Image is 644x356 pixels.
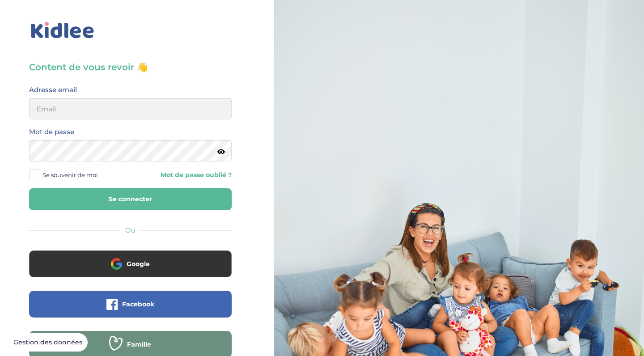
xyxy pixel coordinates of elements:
[29,306,232,314] a: Facebook
[127,340,151,349] span: Famille
[29,126,74,138] label: Mot de passe
[42,169,98,181] span: Se souvenir de moi
[8,333,88,352] button: Gestion des données
[29,84,77,96] label: Adresse email
[125,226,136,234] span: Ou
[29,188,232,210] button: Se connecter
[13,339,82,347] span: Gestion des données
[29,61,232,73] h3: Content de vous revoir 👋
[29,266,232,274] a: Google
[29,291,232,318] button: Facebook
[122,300,154,309] span: Facebook
[29,250,232,277] button: Google
[29,20,96,41] img: logo_kidlee_bleu
[106,299,118,310] img: facebook.png
[127,259,150,268] span: Google
[29,98,232,119] input: Email
[111,258,122,269] img: google.png
[137,171,231,179] a: Mot de passe oublié ?
[29,346,232,355] a: Famille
